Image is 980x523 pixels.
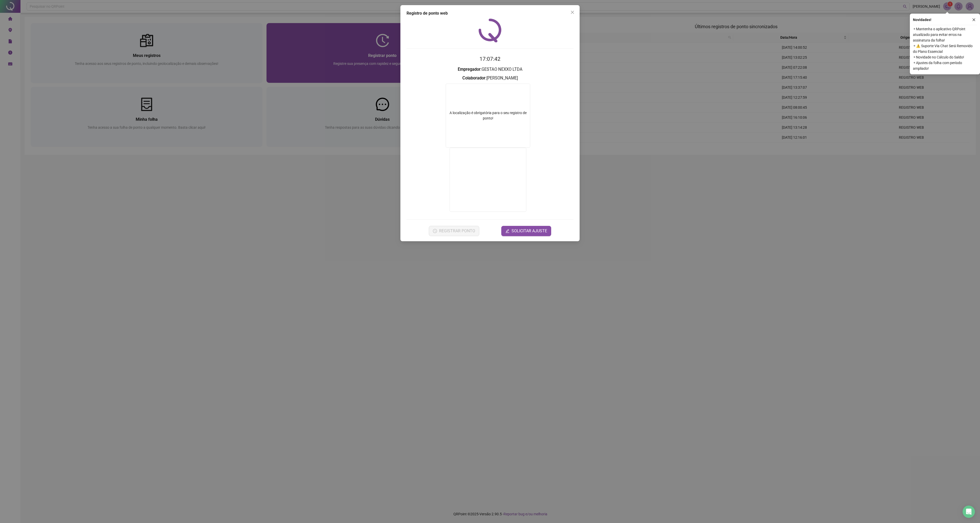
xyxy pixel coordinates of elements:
[446,110,530,121] div: A localização é obrigatória para o seu registro de ponto!
[478,18,502,42] img: QRPoint
[480,56,500,62] time: 17:07:42
[407,10,573,16] div: Registro de ponto web
[913,26,977,43] span: ⚬ Mantenha o aplicativo QRPoint atualizado para evitar erros na assinatura da folha!
[512,228,547,234] span: SOLICITAR AJUSTE
[505,229,509,233] span: edit
[913,54,977,60] span: ⚬ Novidade no Cálculo do Saldo!
[963,506,975,518] div: Open Intercom Messenger
[407,66,573,73] h3: : GESTAO NEXXO LTDA
[458,67,481,72] strong: Empregador
[462,76,485,81] strong: Colaborador
[913,43,977,54] span: ⚬ ⚠️ Suporte Via Chat Será Removido do Plano Essencial
[972,18,976,22] span: close
[913,17,931,23] span: Novidades !
[913,60,977,71] span: ⚬ Ajustes da folha com período ampliado!
[568,8,577,16] button: Close
[501,226,551,236] button: editSOLICITAR AJUSTE
[570,10,574,14] span: close
[407,75,573,82] h3: : [PERSON_NAME]
[429,226,479,236] button: REGISTRAR PONTO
